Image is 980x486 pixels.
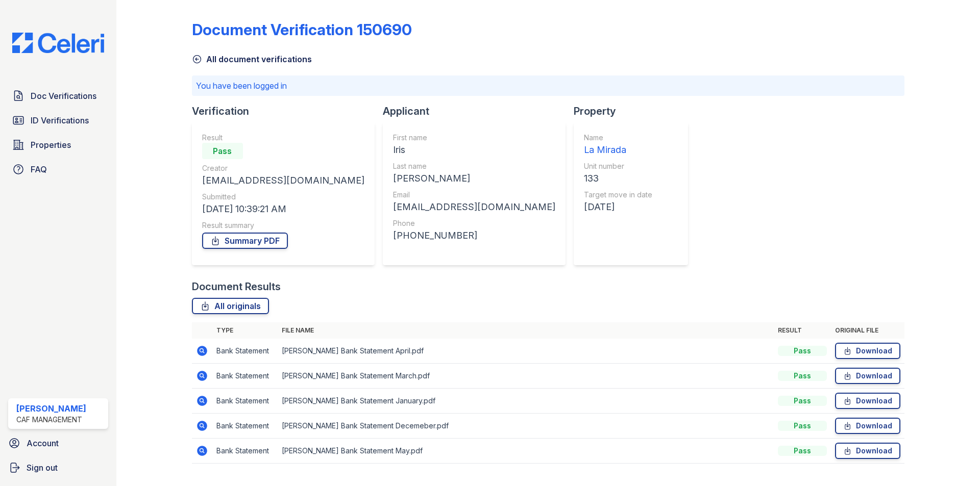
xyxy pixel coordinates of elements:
div: Property [574,104,696,118]
a: Download [835,393,900,409]
a: FAQ [8,159,108,180]
div: [PERSON_NAME] [393,171,555,186]
div: Result [202,133,364,143]
div: Verification [192,104,383,118]
div: Pass [778,396,827,406]
div: Last name [393,161,555,171]
img: CE_Logo_Blue-a8612792a0a2168367f1c8372b55b34899dd931a85d93a1a3d3e32e68fde9ad4.png [4,33,112,53]
div: Pass [202,143,243,159]
div: La Mirada [584,143,652,157]
div: Document Results [192,279,281,294]
div: [PERSON_NAME] [16,402,86,415]
td: [PERSON_NAME] Bank Statement Decemeber.pdf [278,414,774,439]
div: CAF Management [16,415,86,425]
div: Applicant [383,104,574,118]
p: You have been logged in [196,80,900,92]
a: Download [835,443,900,459]
div: Document Verification 150690 [192,20,412,39]
td: [PERSON_NAME] Bank Statement March.pdf [278,364,774,389]
td: Bank Statement [212,414,278,439]
div: Target move in date [584,190,652,200]
span: Account [27,437,59,449]
td: Bank Statement [212,389,278,414]
div: Pass [778,371,827,381]
div: Pass [778,421,827,431]
div: Submitted [202,192,364,202]
div: Pass [778,346,827,356]
a: Sign out [4,457,112,478]
span: ID Verifications [31,114,89,126]
td: [PERSON_NAME] Bank Statement January.pdf [278,389,774,414]
td: Bank Statement [212,339,278,364]
a: Name La Mirada [584,133,652,157]
a: Download [835,343,900,359]
td: [PERSON_NAME] Bank Statement May.pdf [278,439,774,464]
div: [PHONE_NUMBER] [393,228,555,243]
a: Account [4,433,112,453]
div: [DATE] 10:39:21 AM [202,202,364,216]
span: FAQ [31,163,47,175]
td: Bank Statement [212,364,278,389]
th: Original file [831,322,904,339]
td: Bank Statement [212,439,278,464]
a: Doc Verifications [8,86,108,106]
a: Download [835,418,900,434]
div: [DATE] [584,200,652,214]
div: Creator [202,163,364,173]
a: Download [835,368,900,384]
div: Pass [778,446,827,456]
div: 133 [584,171,652,186]
div: First name [393,133,555,143]
a: All document verifications [192,53,312,65]
div: Iris [393,143,555,157]
div: Phone [393,218,555,228]
div: Result summary [202,220,364,231]
span: Properties [31,139,71,151]
span: Doc Verifications [31,90,96,102]
a: Properties [8,135,108,155]
a: ID Verifications [8,110,108,131]
div: Name [584,133,652,143]
span: Sign out [27,462,58,474]
div: Unit number [584,161,652,171]
th: Type [212,322,278,339]
a: Summary PDF [202,233,288,249]
div: [EMAIL_ADDRESS][DOMAIN_NAME] [202,173,364,188]
th: Result [774,322,831,339]
th: File name [278,322,774,339]
td: [PERSON_NAME] Bank Statement April.pdf [278,339,774,364]
div: Email [393,190,555,200]
div: [EMAIL_ADDRESS][DOMAIN_NAME] [393,200,555,214]
a: All originals [192,298,269,314]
